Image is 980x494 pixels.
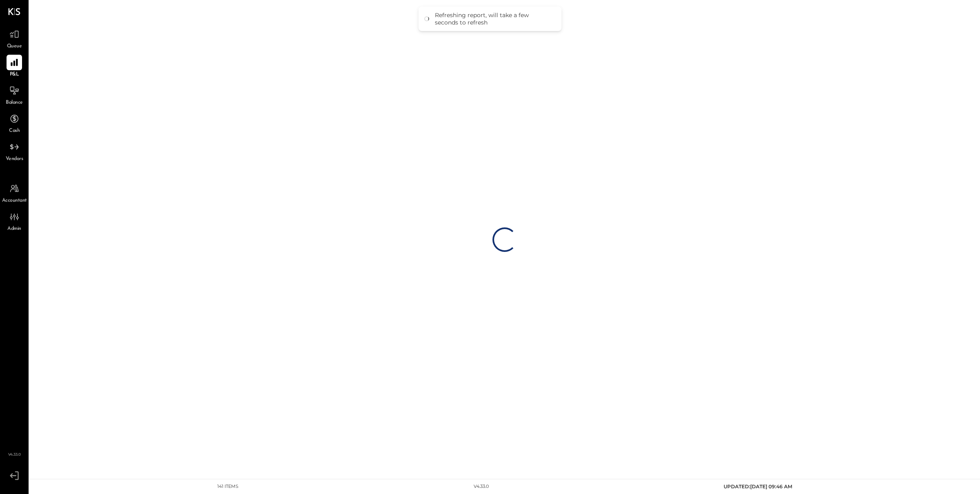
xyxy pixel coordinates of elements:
[0,55,28,78] a: P&L
[0,83,28,107] a: Balance
[7,43,22,50] span: Queue
[7,225,21,233] span: Admin
[0,27,28,50] a: Queue
[2,197,27,205] span: Accountant
[0,181,28,205] a: Accountant
[474,483,489,490] div: v 4.33.0
[217,483,238,490] div: 141 items
[0,209,28,233] a: Admin
[0,111,28,135] a: Cash
[10,71,19,78] span: P&L
[6,156,23,163] span: Vendors
[724,483,792,490] span: UPDATED: [DATE] 09:46 AM
[435,11,553,26] div: Refreshing report, will take a few seconds to refresh
[0,139,28,163] a: Vendors
[9,127,20,135] span: Cash
[6,99,23,107] span: Balance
